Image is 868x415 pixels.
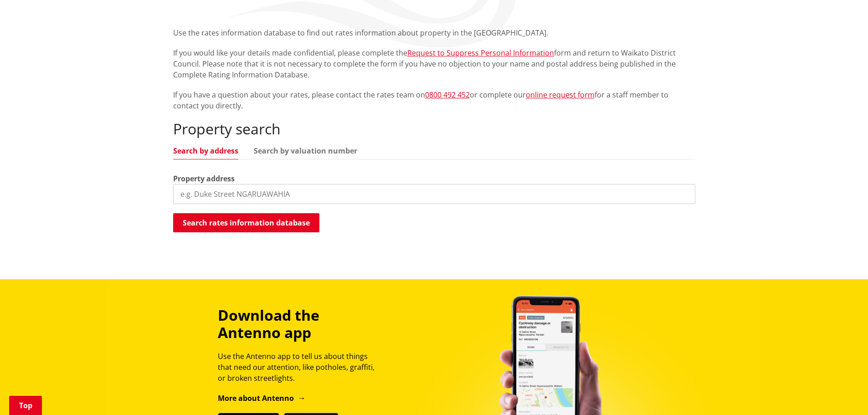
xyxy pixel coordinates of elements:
[218,393,306,403] a: More about Antenno
[173,27,695,38] p: Use the rates information database to find out rates information about property in the [GEOGRAPHI...
[254,147,357,154] a: Search by valuation number
[173,213,319,232] button: Search rates information database
[173,173,235,184] label: Property address
[425,90,470,100] a: 0800 492 452
[173,120,695,138] h2: Property search
[173,184,695,204] input: e.g. Duke Street NGARUAWAHIA
[9,396,42,415] a: Top
[826,377,859,410] iframe: Messenger Launcher
[173,47,695,80] p: If you would like your details made confidential, please complete the form and return to Waikato ...
[218,351,383,384] p: Use the Antenno app to tell us about things that need our attention, like potholes, graffiti, or ...
[526,90,595,100] a: online request form
[173,89,695,111] p: If you have a question about your rates, please contact the rates team on or complete our for a s...
[173,147,238,154] a: Search by address
[218,307,383,342] h3: Download the Antenno app
[407,48,554,58] a: Request to Suppress Personal Information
